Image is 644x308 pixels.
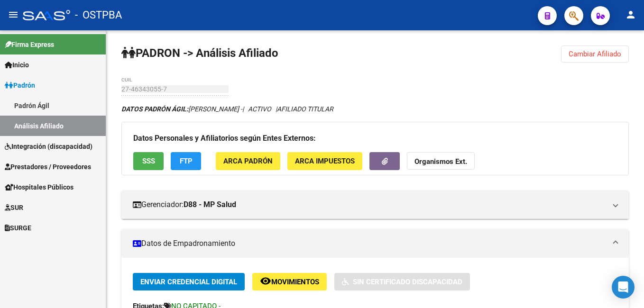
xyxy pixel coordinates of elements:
[277,105,333,113] span: AFILIADO TITULAR
[260,275,271,287] mat-icon: remove_red_eye
[121,190,629,219] mat-expansion-panel-header: Gerenciador:D88 - MP Salud
[133,238,606,249] mat-panel-title: Datos de Empadronamiento
[5,162,91,172] span: Prestadores / Proveedores
[8,9,19,20] mat-icon: menu
[121,105,242,113] span: [PERSON_NAME] -
[121,46,278,60] strong: PADRON -> Análisis Afiliado
[180,157,193,166] span: FTP
[5,223,31,233] span: SURGE
[5,182,74,192] span: Hospitales Públicos
[121,105,333,113] i: | ACTIVO |
[5,141,92,152] span: Integración (discapacidad)
[334,273,470,290] button: Sin Certificado Discapacidad
[5,202,23,213] span: SUR
[133,152,164,170] button: SSS
[252,273,327,290] button: Movimientos
[414,158,467,166] strong: Organismos Ext.
[5,60,29,70] span: Inicio
[142,157,155,166] span: SSS
[625,9,636,20] mat-icon: person
[133,273,245,290] button: Enviar Credencial Digital
[287,152,362,170] button: ARCA Impuestos
[75,5,122,26] span: - OSTPBA
[353,278,462,286] span: Sin Certificado Discapacidad
[5,80,35,91] span: Padrón
[612,276,635,299] div: Open Intercom Messenger
[223,157,273,166] span: ARCA Padrón
[171,152,201,170] button: FTP
[121,105,188,113] strong: DATOS PADRÓN ÁGIL:
[216,152,280,170] button: ARCA Padrón
[121,229,629,258] mat-expansion-panel-header: Datos de Empadronamiento
[569,50,621,58] span: Cambiar Afiliado
[295,157,355,166] span: ARCA Impuestos
[5,39,54,50] span: Firma Express
[140,278,237,286] span: Enviar Credencial Digital
[561,45,629,63] button: Cambiar Afiliado
[133,132,617,145] h3: Datos Personales y Afiliatorios según Entes Externos:
[407,152,475,170] button: Organismos Ext.
[184,199,236,210] strong: D88 - MP Salud
[133,199,606,210] mat-panel-title: Gerenciador:
[271,278,319,286] span: Movimientos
